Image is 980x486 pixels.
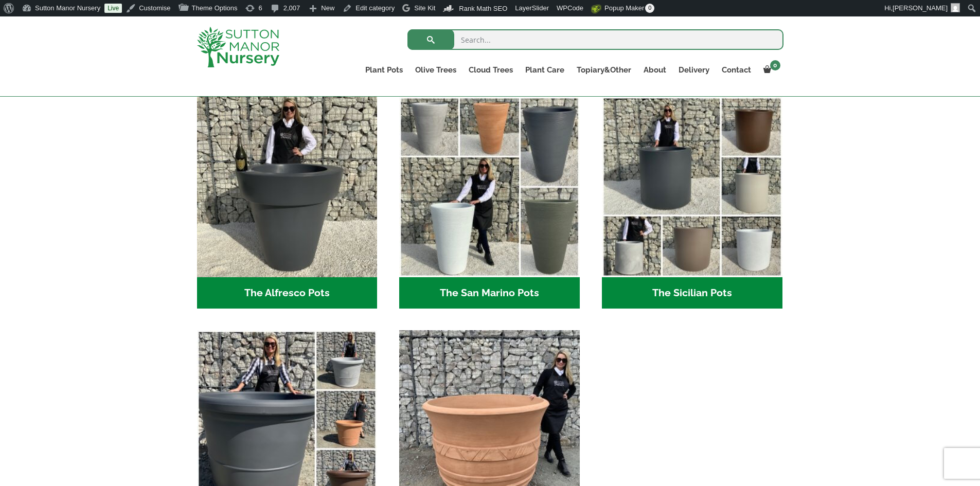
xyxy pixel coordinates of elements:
h2: The Sicilian Pots [602,277,782,309]
a: Plant Pots [359,63,409,77]
h2: The Alfresco Pots [197,277,378,309]
span: [PERSON_NAME] [893,4,948,12]
a: Topiary&Other [571,63,637,77]
img: The San Marino Pots [399,97,580,277]
a: Live [104,4,122,13]
a: Contact [716,63,757,77]
img: logo [197,27,279,67]
img: The Sicilian Pots [602,97,782,277]
span: Site Kit [414,4,435,12]
a: Visit product category The San Marino Pots [399,97,580,309]
a: Delivery [672,63,716,77]
a: Visit product category The Alfresco Pots [197,97,378,309]
a: Cloud Trees [462,63,519,77]
a: Visit product category The Sicilian Pots [602,97,782,309]
a: About [637,63,672,77]
img: The Alfresco Pots [197,97,378,277]
a: 0 [757,63,783,77]
a: Plant Care [519,63,571,77]
a: Olive Trees [409,63,462,77]
h2: The San Marino Pots [399,277,580,309]
span: 0 [645,4,654,13]
input: Search... [407,29,783,50]
span: Rank Math SEO [459,5,507,12]
span: 0 [770,60,780,70]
